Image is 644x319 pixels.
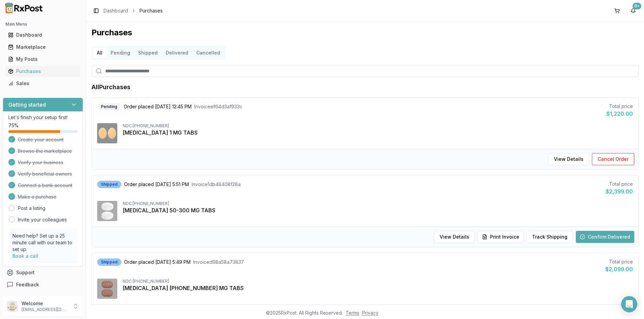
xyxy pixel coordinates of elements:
[192,181,241,188] span: Invoice 1db48408f28a
[93,47,107,58] button: All
[3,279,83,291] button: Feedback
[18,193,56,200] span: Make a purchase
[12,233,73,253] p: Need help? Set up a 25 minute call with our team to set up.
[97,258,121,266] div: Shipped
[3,78,83,89] button: Sales
[8,68,78,75] div: Purchases
[12,253,38,259] a: Book a call
[123,284,633,292] div: [MEDICAL_DATA] [PHONE_NUMBER] MG TABS
[606,187,633,196] div: $2,399.00
[18,216,67,223] a: Invite your colleagues
[592,153,634,165] button: Cancel Order
[621,296,637,312] div: Open Intercom Messenger
[3,54,83,65] button: My Posts
[5,53,80,65] a: My Posts
[124,259,191,265] span: Order placed [DATE] 5:49 PM
[123,129,633,137] div: [MEDICAL_DATA] 1 MG TABS
[3,30,83,40] button: Dashboard
[107,47,134,58] button: Pending
[605,258,633,265] div: Total price
[478,231,524,243] button: Print Invoice
[8,80,78,87] div: Sales
[124,103,192,110] span: Order placed [DATE] 12:45 PM
[526,231,573,243] button: Track Shipping
[548,153,589,165] button: View Details
[97,279,117,299] img: Biktarvy 50-200-25 MG TABS
[633,3,641,9] div: 9+
[5,41,80,53] a: Marketplace
[606,110,633,118] div: $1,220.00
[8,101,46,109] h3: Getting started
[16,281,39,288] span: Feedback
[192,47,224,58] button: Cancelled
[5,22,80,27] h2: Main Menu
[18,159,63,166] span: Verify your business
[362,310,378,316] a: Privacy
[606,103,633,110] div: Total price
[22,307,68,312] p: [EMAIL_ADDRESS][DOMAIN_NAME]
[97,181,121,188] div: Shipped
[139,7,163,14] span: Purchases
[7,301,17,312] img: User avatar
[123,279,633,284] div: NDC: [PHONE_NUMBER]
[8,56,78,63] div: My Posts
[3,66,83,77] button: Purchases
[576,231,634,243] button: Confirm Delivered
[97,123,117,143] img: Rexulti 1 MG TABS
[123,206,633,214] div: [MEDICAL_DATA] 50-300 MG TABS
[162,47,192,58] button: Delivered
[8,32,78,38] div: Dashboard
[346,310,359,316] a: Terms
[194,103,242,110] span: Invoice ef64d3af933c
[18,171,72,177] span: Verify beneficial owners
[3,42,83,52] button: Marketplace
[193,259,244,265] span: Invoice d98a58a73837
[8,122,18,129] span: 75 %
[97,201,117,221] img: Dovato 50-300 MG TABS
[91,82,130,92] h1: All Purchases
[3,3,46,13] img: RxPost Logo
[18,136,64,143] span: Create your account
[22,300,68,307] p: Welcome
[97,103,121,110] div: Pending
[18,148,72,154] span: Browse the marketplace
[124,181,189,188] span: Order placed [DATE] 5:51 PM
[18,205,45,212] a: Post a listing
[104,7,163,14] nav: breadcrumb
[123,123,633,129] div: NDC: [PHONE_NUMBER]
[134,47,162,58] button: Shipped
[605,265,633,273] div: $2,099.00
[3,267,83,279] button: Support
[606,181,633,187] div: Total price
[8,44,78,50] div: Marketplace
[5,29,80,41] a: Dashboard
[5,65,80,77] a: Purchases
[123,201,633,206] div: NDC: [PHONE_NUMBER]
[18,182,72,189] span: Connect a bank account
[104,7,128,14] a: Dashboard
[628,5,639,16] button: 9+
[8,114,77,121] p: Let's finish your setup first!
[434,231,475,243] button: View Details
[91,27,639,38] h1: Purchases
[5,77,80,90] a: Sales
